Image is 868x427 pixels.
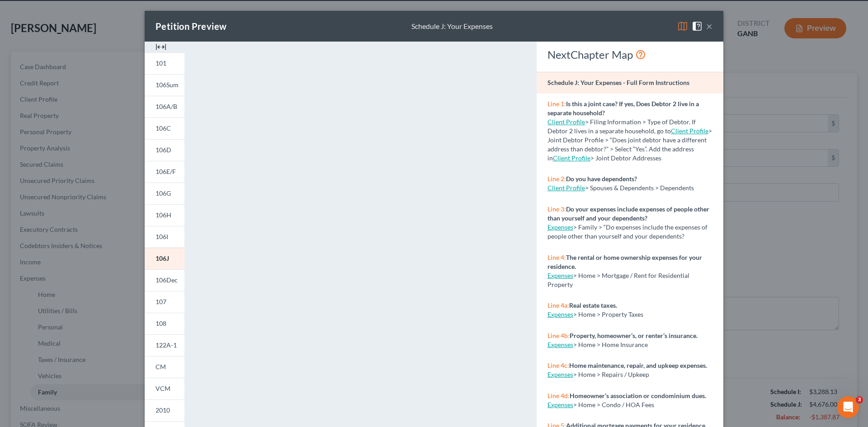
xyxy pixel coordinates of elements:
span: 106G [156,189,171,197]
a: Expenses [547,310,573,318]
span: > Home > Home Insurance [573,341,648,348]
span: 108 [156,319,166,327]
strong: Property, homeowner’s, or renter’s insurance. [570,332,698,339]
a: 108 [145,313,184,334]
a: 106H [145,204,184,226]
strong: Do you have dependents? [566,175,637,183]
span: > Joint Debtor Profile > “Does joint debtor have a different address than debtor?” > Select “Yes”... [547,127,712,162]
strong: Is this a joint case? If yes, Does Debtor 2 live in a separate household? [547,100,699,117]
a: Client Profile [547,118,585,126]
a: 101 [145,52,184,74]
div: Schedule J: Your Expenses [411,21,493,32]
span: 106H [156,211,171,219]
a: Expenses [547,341,573,348]
span: Line 4d: [547,392,570,399]
div: Petition Preview [156,20,226,33]
span: Line 4b: [547,332,570,339]
span: Line 2: [547,175,566,183]
img: help-close-5ba153eb36485ed6c1ea00a893f15db1cb9b99d6cae46e1a8edb6c62d00a1a76.svg [692,21,703,32]
a: Expenses [547,401,573,408]
img: expand-e0f6d898513216a626fdd78e52531dac95497ffd26381d4c15ee2fc46db09dca.svg [156,42,166,52]
span: > Filing Information > Type of Debtor. If Debtor 2 lives in a separate household, go to [547,118,696,135]
span: 2010 [156,406,170,414]
img: map-eea8200ae884c6f1103ae1953ef3d486a96c86aabb227e865a55264e3737af1f.svg [677,21,688,32]
strong: The rental or home ownership expenses for your residence. [547,253,702,270]
span: Line 1: [547,100,566,108]
a: 106D [145,139,184,161]
a: Client Profile [553,154,590,162]
span: > Family > “Do expenses include the expenses of people other than yourself and your dependents? [547,223,708,240]
div: NextChapter Map [547,47,712,62]
span: 106C [156,124,171,132]
span: > Joint Debtor Addresses [553,154,661,162]
span: 3 [856,396,863,404]
span: 106D [156,146,171,154]
a: Client Profile [671,127,708,135]
span: Line 4c: [547,361,569,369]
span: > Home > Property Taxes [573,310,643,318]
strong: Schedule J: Your Expenses - Full Form Instructions [547,79,689,86]
span: 106A/B [156,103,177,110]
strong: Real estate taxes. [569,301,617,309]
strong: Home maintenance, repair, and upkeep expenses. [569,361,707,369]
a: 106C [145,117,184,139]
span: > Home > Condo / HOA Fees [573,401,654,408]
a: Expenses [547,272,573,279]
span: 122A-1 [156,341,177,349]
a: 2010 [145,399,184,421]
a: 106Sum [145,74,184,96]
span: 106Dec [156,276,178,284]
span: 106Sum [156,81,179,89]
span: > Spouses & Dependents > Dependents [585,184,694,192]
a: VCM [145,378,184,399]
a: 106Dec [145,269,184,291]
strong: Homeowner’s association or condominium dues. [570,392,706,399]
span: > Home > Mortgage / Rent for Residential Property [547,272,689,288]
a: 106E/F [145,161,184,183]
a: Client Profile [547,184,585,192]
span: VCM [156,385,170,392]
span: 106J [156,254,169,262]
span: Line 4a: [547,301,569,309]
a: Expenses [547,223,573,231]
span: 106E/F [156,168,176,175]
a: 106G [145,183,184,204]
span: Line 3: [547,205,566,213]
span: 107 [156,298,166,305]
button: × [706,21,712,32]
span: Line 4: [547,253,566,261]
a: Expenses [547,371,573,378]
a: 122A-1 [145,334,184,356]
span: 101 [156,59,166,67]
a: 107 [145,291,184,313]
a: 106J [145,248,184,269]
iframe: Intercom live chat [837,396,859,418]
a: 106A/B [145,96,184,117]
span: 106I [156,233,168,240]
span: CM [156,363,166,371]
a: 106I [145,226,184,248]
a: CM [145,356,184,378]
strong: Do your expenses include expenses of people other than yourself and your dependents? [547,205,709,222]
span: > Home > Repairs / Upkeep [573,371,649,378]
